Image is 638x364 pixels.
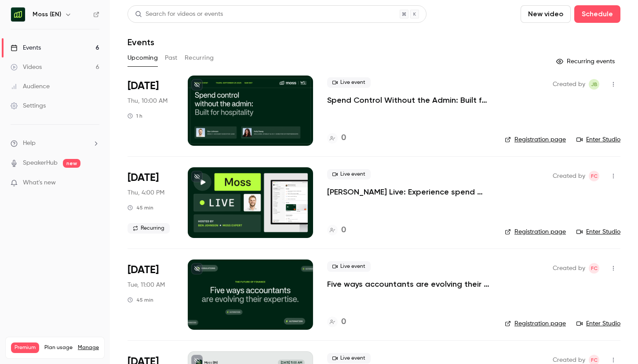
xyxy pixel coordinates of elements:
div: Oct 14 Tue, 11:00 AM (Europe/Berlin) [128,259,174,330]
div: 1 h [128,112,142,119]
span: [DATE] [128,79,159,93]
img: Moss (EN) [11,7,25,22]
a: Registration page [505,227,566,236]
div: Events [11,43,41,52]
span: Live event [327,353,371,364]
a: Five ways accountants are evolving their expertise, for the future of finance [327,279,491,289]
span: FC [591,171,598,181]
span: Tue, 11:00 AM [128,281,165,289]
button: Schedule [574,5,620,23]
a: [PERSON_NAME] Live: Experience spend management automation with [PERSON_NAME] [327,187,491,197]
span: [DATE] [128,263,159,277]
button: Recurring events [552,54,620,68]
h1: Events [128,37,154,47]
li: help-dropdown-opener [11,139,99,148]
a: 0 [327,224,346,236]
div: Settings [11,101,46,110]
span: [DATE] [128,171,159,185]
button: Past [165,51,178,65]
div: Sep 25 Thu, 9:00 AM (Europe/London) [128,76,174,146]
span: new [63,159,80,168]
span: Live event [327,169,371,180]
span: Jara Bockx [589,79,599,90]
span: Thu, 10:00 AM [128,97,168,105]
span: Live event [327,261,371,272]
span: What's new [23,178,56,187]
a: Enter Studio [576,319,620,328]
a: Manage [78,344,99,351]
a: Enter Studio [576,227,620,236]
div: 45 min [128,296,153,303]
span: FC [591,263,598,274]
a: 0 [327,132,346,144]
span: Live event [327,77,371,88]
a: Spend Control Without the Admin: Built for Hospitality [327,95,491,105]
div: Search for videos or events [135,10,223,19]
span: Thu, 4:00 PM [128,188,164,197]
span: Felicity Cator [589,171,599,181]
button: Upcoming [128,51,158,65]
button: New video [521,5,571,23]
span: Created by [553,263,585,274]
span: Felicity Cator [589,263,599,274]
a: Registration page [505,135,566,144]
h4: 0 [341,316,346,328]
div: Oct 2 Thu, 3:00 PM (Europe/London) [128,167,174,238]
div: Audience [11,82,50,91]
h6: Moss (EN) [33,10,61,19]
a: Enter Studio [576,135,620,144]
span: Premium [11,342,39,353]
span: Created by [553,79,585,90]
a: Registration page [505,319,566,328]
a: SpeakerHub [23,159,58,168]
span: Recurring [128,223,170,234]
span: JB [591,79,598,90]
span: Plan usage [44,344,73,351]
span: Created by [553,171,585,181]
div: Videos [11,63,42,72]
h4: 0 [341,132,346,144]
a: 0 [327,316,346,328]
iframe: Noticeable Trigger [89,179,99,187]
h4: 0 [341,224,346,236]
span: Help [23,139,36,148]
div: 45 min [128,204,153,211]
button: Recurring [185,51,214,65]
